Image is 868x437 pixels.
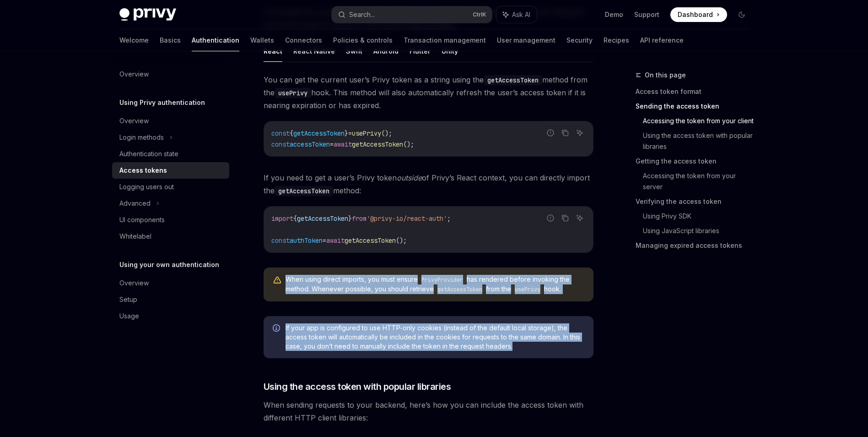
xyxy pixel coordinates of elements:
[545,127,556,139] button: Report incorrect code
[643,128,756,154] a: Using the access token with popular libraries
[345,236,396,245] span: getAccessToken
[645,70,686,81] span: On this page
[293,214,297,223] span: {
[496,6,537,23] button: Ask AI
[290,129,293,137] span: {
[119,259,219,270] h5: Using your own authentication
[574,212,586,224] button: Ask AI
[112,308,229,324] a: Usage
[574,127,586,139] button: Ask AI
[352,129,381,137] span: usePrivy
[643,224,756,238] a: Using JavaScript libraries
[271,140,290,148] span: const
[119,8,176,21] img: dark logo
[473,11,486,18] span: Ctrl K
[192,29,239,51] a: Authentication
[643,169,756,194] a: Accessing the token from your server
[112,146,229,162] a: Authentication state
[119,132,164,143] div: Login methods
[348,214,352,223] span: }
[349,9,375,20] div: Search...
[734,7,749,22] button: Toggle dark mode
[636,99,756,114] a: Sending the access token
[119,29,149,51] a: Welcome
[352,140,403,148] span: getAccessToken
[418,275,467,284] code: PrivyProvider
[345,129,348,137] span: }
[670,7,727,22] a: Dashboard
[566,29,593,51] a: Security
[484,75,542,85] code: getAccessToken
[396,236,407,245] span: ();
[119,97,205,108] h5: Using Privy authentication
[286,323,584,351] span: If your app is configured to use HTTP-only cookies (instead of the default local storage), the ac...
[323,236,326,245] span: =
[112,212,229,228] a: UI components
[326,236,345,245] span: await
[119,278,149,289] div: Overview
[403,140,414,148] span: ();
[605,10,623,19] a: Demo
[640,29,684,51] a: API reference
[286,275,584,294] span: When using direct imports, you must ensure has rendered before invoking the method. Whenever poss...
[643,114,756,128] a: Accessing the token from your client
[334,140,352,148] span: await
[381,129,392,137] span: ();
[119,69,149,80] div: Overview
[112,291,229,308] a: Setup
[352,214,367,223] span: from
[112,228,229,245] a: Whitelabel
[497,29,555,51] a: User management
[112,66,229,82] a: Overview
[273,324,282,333] svg: Info
[545,212,556,224] button: Report incorrect code
[119,181,174,192] div: Logging users out
[297,214,348,223] span: getAccessToken
[119,198,151,209] div: Advanced
[290,140,330,148] span: accessToken
[119,311,139,322] div: Usage
[559,212,571,224] button: Copy the contents from the code block
[604,29,629,51] a: Recipes
[119,214,165,225] div: UI components
[434,285,486,294] code: getAccessToken
[119,231,151,242] div: Whitelabel
[634,10,659,19] a: Support
[293,129,345,137] span: getAccessToken
[271,236,290,245] span: const
[119,115,149,126] div: Overview
[397,173,422,182] em: outside
[264,73,593,112] span: You can get the current user’s Privy token as a string using the method from the hook. This metho...
[678,10,713,19] span: Dashboard
[273,276,282,285] svg: Warning
[290,236,323,245] span: authToken
[250,29,274,51] a: Wallets
[636,194,756,209] a: Verifying the access token
[264,380,451,393] span: Using the access token with popular libraries
[348,129,352,137] span: =
[636,154,756,169] a: Getting the access token
[160,29,181,51] a: Basics
[112,162,229,179] a: Access tokens
[285,29,322,51] a: Connectors
[275,186,333,196] code: getAccessToken
[119,165,167,176] div: Access tokens
[275,88,311,98] code: usePrivy
[447,214,451,223] span: ;
[271,214,293,223] span: import
[332,6,492,23] button: Search...CtrlK
[264,171,593,197] span: If you need to get a user’s Privy token of Privy’s React context, you can directly import the met...
[636,84,756,99] a: Access token format
[119,148,178,159] div: Authentication state
[112,179,229,195] a: Logging users out
[112,275,229,291] a: Overview
[512,10,530,19] span: Ask AI
[404,29,486,51] a: Transaction management
[367,214,447,223] span: '@privy-io/react-auth'
[330,140,334,148] span: =
[559,127,571,139] button: Copy the contents from the code block
[636,238,756,253] a: Managing expired access tokens
[264,399,593,424] span: When sending requests to your backend, here’s how you can include the access token with different...
[271,129,290,137] span: const
[333,29,393,51] a: Policies & controls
